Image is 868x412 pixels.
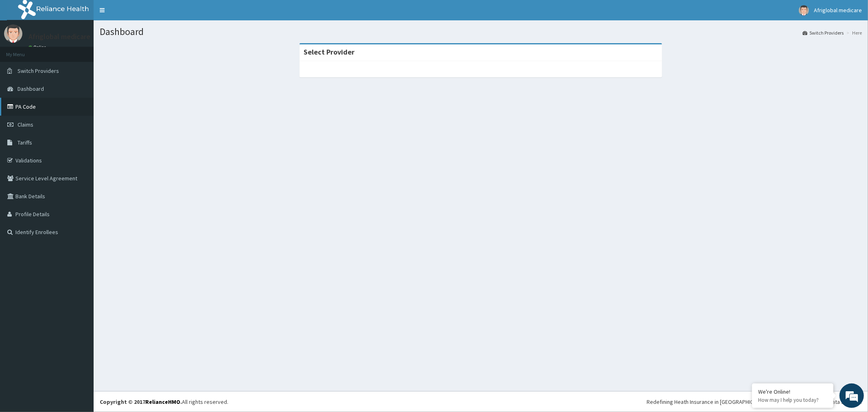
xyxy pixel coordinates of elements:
[799,5,809,15] img: User Image
[17,121,33,128] span: Claims
[4,24,22,43] img: User Image
[17,139,32,146] span: Tariffs
[647,398,862,406] div: Redefining Heath Insurance in [GEOGRAPHIC_DATA] using Telemedicine and Data Science!
[133,4,153,24] div: Minimize live chat window
[100,26,862,37] h1: Dashboard
[47,103,112,185] span: We're online!
[94,391,868,412] footer: All rights reserved.
[145,398,180,405] a: RelianceHMO
[17,85,44,92] span: Dashboard
[28,44,48,50] a: Online
[758,388,827,395] div: We're Online!
[802,29,844,36] a: Switch Providers
[814,7,862,14] span: Afriglobal medicare
[4,222,155,251] textarea: Type your message and hit 'Enter'
[758,397,827,403] p: How may I help you today?
[100,398,182,405] strong: Copyright © 2017 .
[304,47,354,57] strong: Select Provider
[15,41,33,61] img: d_794563401_company_1708531726252_794563401
[844,29,862,36] li: Here
[42,46,137,56] div: Chat with us now
[17,67,59,75] span: Switch Providers
[28,33,90,40] p: Afriglobal medicare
